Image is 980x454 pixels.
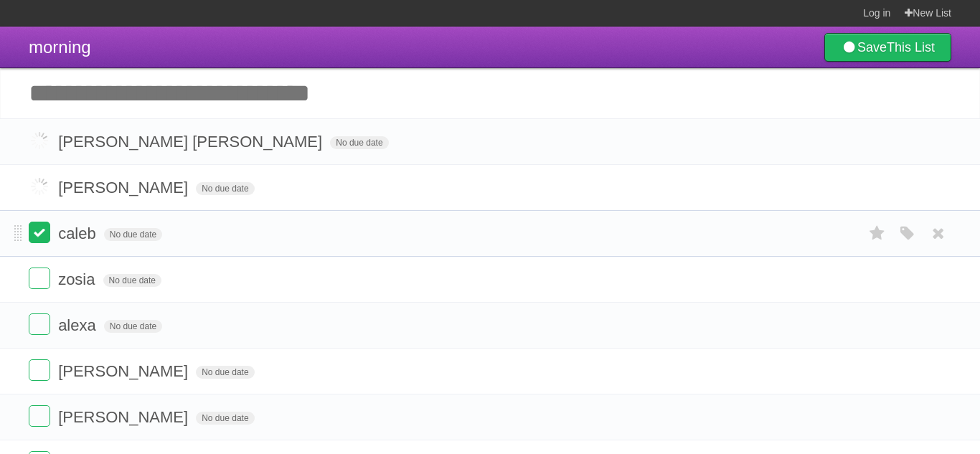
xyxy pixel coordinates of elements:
[29,359,50,381] label: Done
[103,274,161,287] span: No due date
[58,270,98,288] span: zosia
[824,33,951,62] a: SaveThis List
[29,176,50,197] label: Done
[58,316,100,334] span: alexa
[864,222,891,245] label: Star task
[58,408,192,426] span: [PERSON_NAME]
[104,228,162,241] span: No due date
[104,320,162,333] span: No due date
[196,182,254,195] span: No due date
[196,412,254,425] span: No due date
[29,313,50,335] label: Done
[29,405,50,427] label: Done
[196,366,254,379] span: No due date
[330,136,388,149] span: No due date
[58,362,192,380] span: [PERSON_NAME]
[58,179,192,197] span: [PERSON_NAME]
[29,268,50,289] label: Done
[29,37,91,57] span: morning
[58,224,100,242] span: caleb
[887,40,935,55] b: This List
[58,133,326,151] span: [PERSON_NAME] [PERSON_NAME]
[29,130,50,151] label: Done
[29,222,50,243] label: Done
